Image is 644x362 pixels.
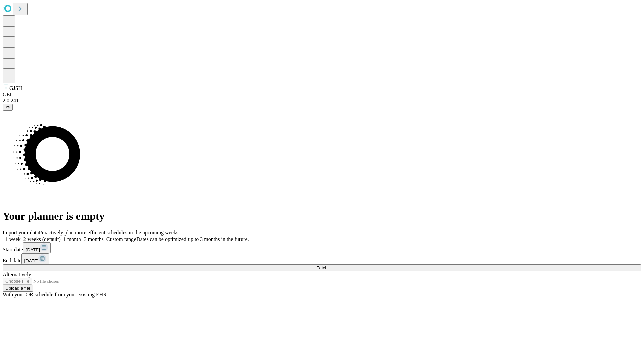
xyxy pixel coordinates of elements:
span: Alternatively [3,271,31,277]
span: [DATE] [24,258,38,263]
span: @ [5,105,10,110]
span: 1 month [63,236,81,242]
div: GEI [3,92,641,98]
button: Fetch [3,264,641,271]
span: Import your data [3,230,39,235]
span: [DATE] [26,247,40,252]
h1: Your planner is empty [3,210,641,222]
button: [DATE] [23,242,51,253]
button: [DATE] [21,253,49,264]
button: @ [3,104,13,111]
span: With your OR schedule from your existing EHR [3,292,107,297]
span: Custom range [106,236,136,242]
span: GJSH [9,85,22,91]
span: Proactively plan more efficient schedules in the upcoming weeks. [39,230,180,235]
div: 2.0.241 [3,98,641,104]
span: 2 weeks (default) [23,236,61,242]
div: End date [3,253,641,264]
span: 3 months [84,236,104,242]
button: Upload a file [3,285,33,292]
div: Start date [3,242,641,253]
span: 1 week [5,236,21,242]
span: Fetch [316,265,327,270]
span: Dates can be optimized up to 3 months in the future. [136,236,249,242]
